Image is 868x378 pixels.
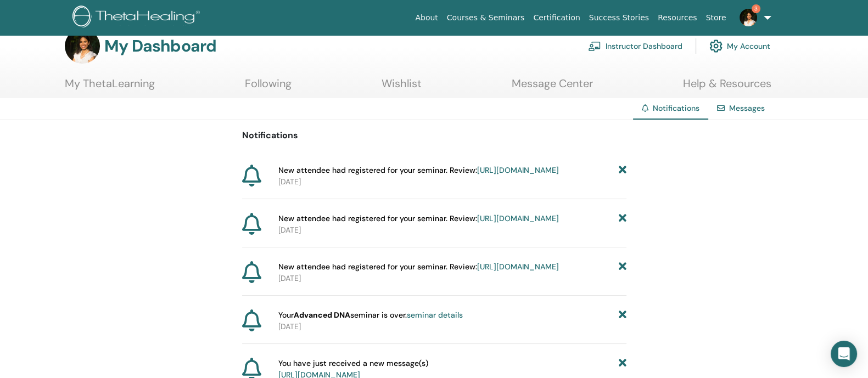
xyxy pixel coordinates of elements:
span: New attendee had registered for your seminar. Review: [278,261,559,273]
span: 3 [752,4,760,13]
a: Certification [529,8,584,28]
a: About [411,8,442,28]
img: chalkboard-teacher.svg [588,41,601,51]
p: [DATE] [278,224,626,236]
a: [URL][DOMAIN_NAME] [477,213,559,223]
a: [URL][DOMAIN_NAME] [477,165,559,175]
a: My Account [709,34,770,58]
a: Wishlist [382,77,422,98]
span: New attendee had registered for your seminar. Review: [278,213,559,224]
a: Courses & Seminars [443,8,529,28]
img: logo.png [72,5,204,30]
div: Open Intercom Messenger [831,341,857,367]
p: Notifications [242,129,626,142]
strong: Advanced DNA [294,310,350,320]
a: Instructor Dashboard [588,34,682,58]
img: default.jpg [740,9,757,26]
p: [DATE] [278,176,626,188]
p: [DATE] [278,273,626,284]
a: Store [702,8,731,28]
a: Messages [729,103,765,113]
span: Your seminar is over. [278,309,463,321]
a: My ThetaLearning [65,77,155,98]
span: Notifications [653,103,699,113]
a: Resources [653,8,702,28]
h3: My Dashboard [104,36,216,56]
a: Success Stories [585,8,653,28]
img: cog.svg [709,37,723,55]
a: Help & Resources [683,77,771,98]
img: default.jpg [65,29,100,64]
a: Message Center [512,77,593,98]
span: New attendee had registered for your seminar. Review: [278,165,559,176]
p: [DATE] [278,321,626,332]
a: seminar details [407,310,463,320]
a: Following [245,77,292,98]
a: [URL][DOMAIN_NAME] [477,262,559,272]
